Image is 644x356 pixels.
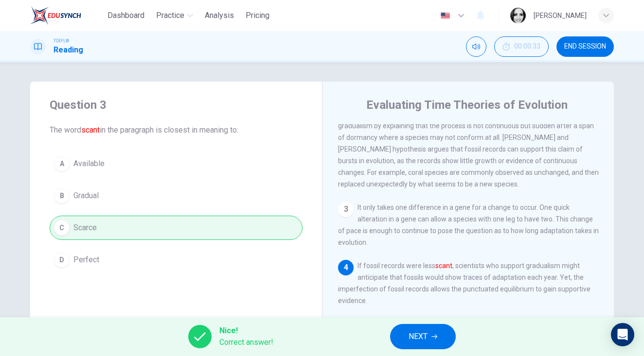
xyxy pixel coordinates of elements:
img: en [439,12,451,19]
span: Nice! [219,325,273,337]
button: END SESSION [556,36,614,57]
span: Practice [156,10,184,21]
span: The word in the paragraph is closest in meaning to: [50,124,303,136]
button: Practice [152,7,197,24]
span: Analysis [205,10,234,21]
span: Pricing [246,10,269,21]
button: Analysis [201,7,238,24]
div: Hide [494,36,549,57]
span: Dashboard [107,10,144,21]
button: Dashboard [104,7,148,24]
div: Mute [466,36,486,57]
font: scant [435,262,452,270]
span: END SESSION [564,43,606,51]
div: Open Intercom Messenger [611,323,634,346]
span: If fossil records were less , scientists who support gradualism might anticipate that fossils wou... [338,262,590,305]
img: Profile picture [510,8,526,23]
button: 00:00:33 [494,36,549,57]
img: EduSynch logo [30,6,81,25]
h1: Reading [54,44,83,56]
h4: Question 3 [50,97,303,113]
div: [PERSON_NAME] [534,10,587,21]
span: Correct answer! [219,337,273,348]
button: NEXT [390,324,456,349]
span: NEXT [409,330,428,343]
div: 3 [338,202,354,217]
span: TOEFL® [54,37,69,44]
span: It only takes one difference in a gene for a change to occur. One quick alteration in a gene can ... [338,203,599,246]
h4: Evaluating Time Theories of Evolution [366,97,568,113]
a: EduSynch logo [30,6,104,25]
span: On the other hand, the punctuated equilibrium hypothesis conflicts gradualism by arguing that spe... [338,87,599,188]
button: Pricing [242,7,273,24]
font: scant [81,125,100,135]
span: 00:00:33 [514,43,540,51]
div: 4 [338,260,354,275]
